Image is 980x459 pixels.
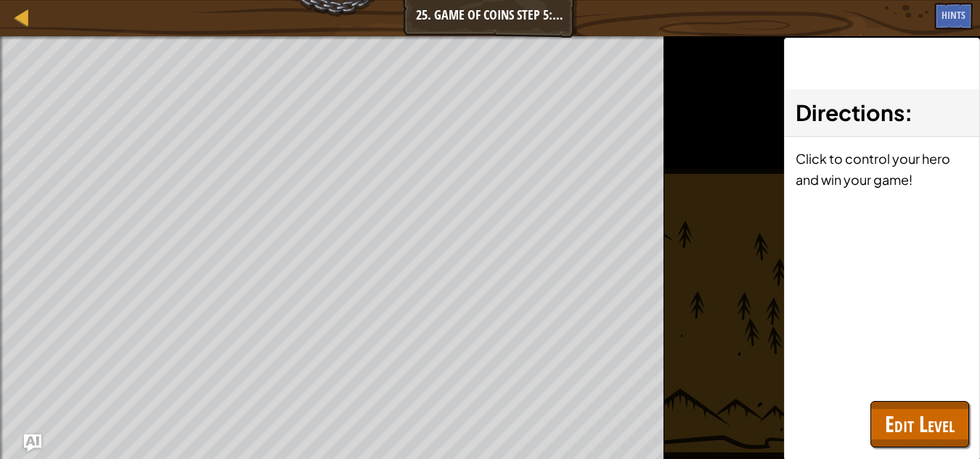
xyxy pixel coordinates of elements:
[885,409,955,439] span: Edit Level
[870,401,969,447] button: Edit Level
[942,8,965,22] span: Hints
[796,148,968,190] p: Click to control your hero and win your game!
[796,99,905,126] span: Directions
[796,96,968,129] h3: :
[24,434,41,452] button: Ask AI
